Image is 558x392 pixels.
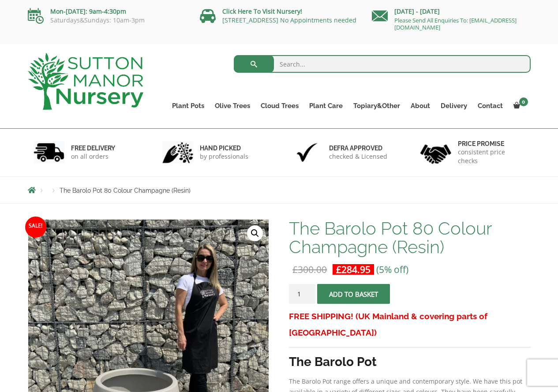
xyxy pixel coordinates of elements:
a: 0 [508,100,531,112]
a: Cloud Trees [255,100,304,112]
input: Product quantity [289,284,315,304]
p: Mon-[DATE]: 9am-4:30pm [28,6,187,17]
h6: Defra approved [329,144,387,152]
a: Delivery [435,100,472,112]
strong: The Barolo Pot [289,355,377,369]
a: Plant Pots [167,100,210,112]
p: by professionals [200,152,248,161]
a: Topiary&Other [348,100,405,112]
bdi: 300.00 [292,263,327,276]
p: on all orders [71,152,115,161]
button: Add to basket [317,284,390,304]
span: £ [336,263,341,276]
span: Sale! [25,217,46,238]
span: £ [292,263,298,276]
img: 1.jpg [34,141,64,164]
a: Olive Trees [210,100,255,112]
h6: hand picked [200,144,248,152]
img: 2.jpg [162,141,193,164]
p: checked & Licensed [329,152,387,161]
nav: Breadcrumbs [28,187,531,194]
a: About [405,100,435,112]
span: The Barolo Pot 80 Colour Champagne (Resin) [60,187,191,194]
span: (5% off) [376,263,408,276]
h6: FREE DELIVERY [71,144,115,152]
a: Please Send All Enquiries To: [EMAIL_ADDRESS][DOMAIN_NAME] [394,16,517,31]
a: Contact [472,100,508,112]
input: Search... [234,55,531,73]
img: 4.jpg [420,139,451,166]
p: [DATE] - [DATE] [372,6,531,17]
p: consistent price checks [458,148,525,165]
a: Plant Care [304,100,348,112]
h6: Price promise [458,140,525,148]
h1: The Barolo Pot 80 Colour Champagne (Resin) [289,219,530,256]
bdi: 284.95 [336,263,371,276]
img: logo [28,53,143,110]
a: [STREET_ADDRESS] No Appointments needed [222,16,356,24]
img: 3.jpg [292,141,322,164]
span: 0 [519,97,528,106]
p: Saturdays&Sundays: 10am-3pm [28,17,187,24]
a: View full-screen image gallery [247,225,263,241]
a: Click Here To Visit Nursery! [222,7,302,15]
h3: FREE SHIPPING! (UK Mainland & covering parts of [GEOGRAPHIC_DATA]) [289,308,530,341]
